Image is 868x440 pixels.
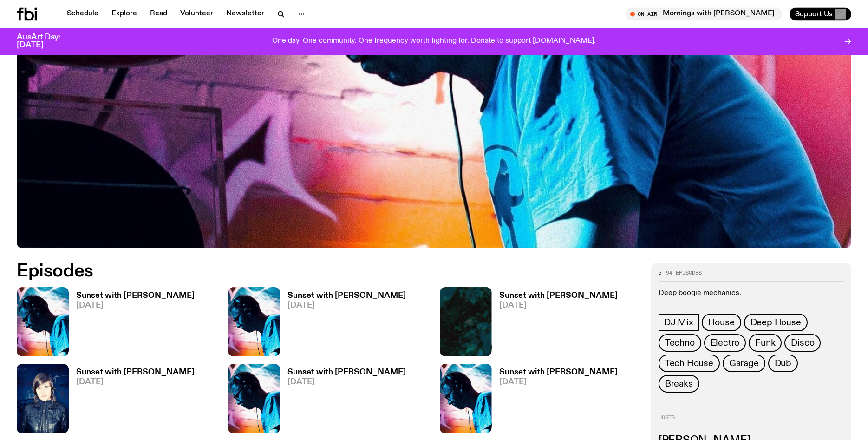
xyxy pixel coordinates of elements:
[280,368,406,433] a: Sunset with [PERSON_NAME][DATE]
[287,378,406,386] span: [DATE]
[76,378,195,386] span: [DATE]
[744,314,808,331] a: Deep House
[664,317,693,328] span: DJ Mix
[499,302,618,309] span: [DATE]
[17,287,69,356] img: Simon Caldwell stands side on, looking downwards. He has headphones on. Behind him is a brightly ...
[228,287,280,356] img: Simon Caldwell stands side on, looking downwards. He has headphones on. Behind him is a brightly ...
[287,368,406,376] h3: Sunset with [PERSON_NAME]
[665,358,713,368] span: Tech House
[702,314,741,331] a: House
[704,334,746,352] a: Electro
[755,338,775,348] span: Funk
[106,7,143,20] a: Explore
[795,10,833,18] span: Support Us
[791,338,814,348] span: Disco
[659,355,720,372] a: Tech House
[492,292,618,356] a: Sunset with [PERSON_NAME][DATE]
[768,355,798,372] a: Dub
[499,378,618,386] span: [DATE]
[440,364,492,433] img: Simon Caldwell stands side on, looking downwards. He has headphones on. Behind him is a brightly ...
[749,334,782,352] a: Funk
[76,302,195,309] span: [DATE]
[659,314,699,331] a: DJ Mix
[17,33,76,49] h3: AusArt Day: [DATE]
[499,368,618,376] h3: Sunset with [PERSON_NAME]
[69,368,195,433] a: Sunset with [PERSON_NAME][DATE]
[175,7,219,20] a: Volunteer
[784,334,821,352] a: Disco
[659,289,844,298] p: Deep boogie mechanics.
[666,270,702,276] span: 94 episodes
[61,7,104,20] a: Schedule
[665,338,695,348] span: Techno
[665,379,693,389] span: Breaks
[76,292,195,300] h3: Sunset with [PERSON_NAME]
[287,302,406,309] span: [DATE]
[287,292,406,300] h3: Sunset with [PERSON_NAME]
[723,355,765,372] a: Garage
[659,334,701,352] a: Techno
[499,292,618,300] h3: Sunset with [PERSON_NAME]
[775,358,791,368] span: Dub
[659,375,699,393] a: Breaks
[144,7,173,20] a: Read
[711,338,740,348] span: Electro
[729,358,759,368] span: Garage
[659,415,844,426] h2: Hosts
[17,263,569,280] h2: Episodes
[492,368,618,433] a: Sunset with [PERSON_NAME][DATE]
[708,317,735,328] span: House
[790,7,851,20] button: Support Us
[626,7,782,20] button: On AirMornings with [PERSON_NAME]
[228,364,280,433] img: Simon Caldwell stands side on, looking downwards. He has headphones on. Behind him is a brightly ...
[76,368,195,376] h3: Sunset with [PERSON_NAME]
[221,7,270,20] a: Newsletter
[751,317,801,328] span: Deep House
[69,292,195,356] a: Sunset with [PERSON_NAME][DATE]
[272,37,596,46] p: One day. One community. One frequency worth fighting for. Donate to support [DOMAIN_NAME].
[280,292,406,356] a: Sunset with [PERSON_NAME][DATE]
